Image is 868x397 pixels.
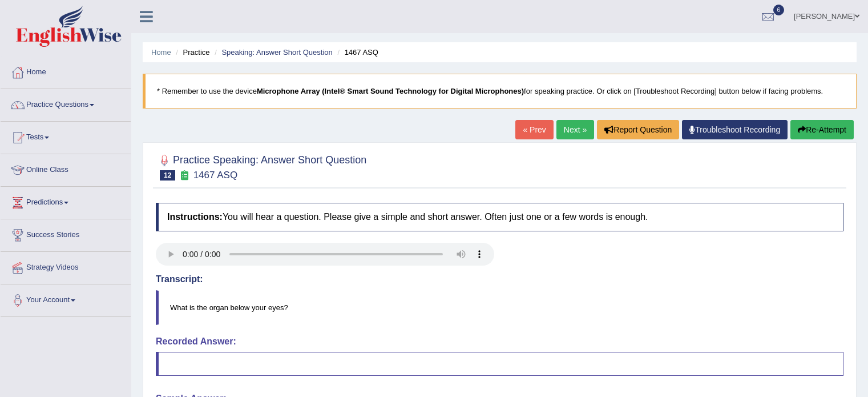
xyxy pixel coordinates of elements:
a: Tests [1,122,131,150]
blockquote: What is the organ below your eyes? [156,290,843,325]
li: Practice [173,47,209,58]
a: Speaking: Answer Short Question [221,48,332,57]
a: Home [1,57,131,85]
a: Home [151,48,171,57]
h4: You will hear a question. Please give a simple and short answer. Often just one or a few words is... [156,203,843,231]
a: Troubleshoot Recording [682,120,788,139]
h4: Recorded Answer: [156,336,843,347]
a: « Prev [515,120,553,139]
span: 12 [160,170,175,181]
a: Online Class [1,154,131,183]
a: Strategy Videos [1,252,131,280]
a: Success Stories [1,219,131,248]
a: Predictions [1,187,131,215]
small: 1467 ASQ [193,170,238,181]
h4: Transcript: [156,274,843,284]
button: Report Question [597,120,679,139]
li: 1467 ASQ [334,47,378,58]
b: Microphone Array (Intel® Smart Sound Technology for Digital Microphones) [257,87,524,95]
h2: Practice Speaking: Answer Short Question [156,152,366,181]
blockquote: * Remember to use the device for speaking practice. Or click on [Troubleshoot Recording] button b... [143,74,857,109]
button: Re-Attempt [790,120,854,139]
small: Exam occurring question [178,170,190,181]
span: 6 [773,5,785,15]
a: Practice Questions [1,89,131,118]
a: Next » [556,120,594,139]
a: Your Account [1,284,131,313]
b: Instructions: [167,212,223,222]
